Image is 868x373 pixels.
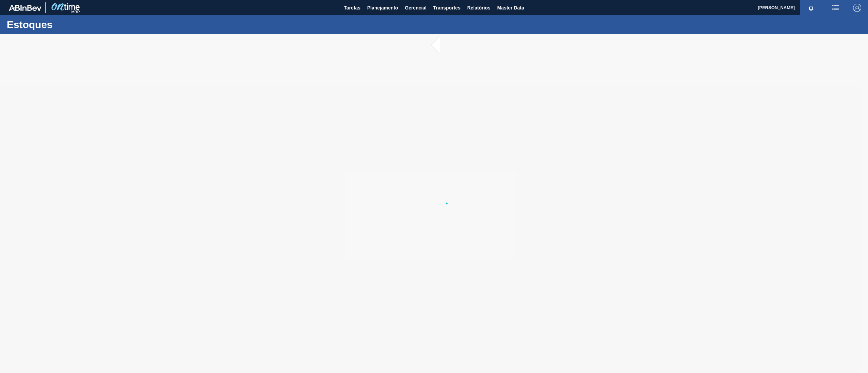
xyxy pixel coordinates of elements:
span: Master Data [497,4,524,12]
span: Tarefas [344,4,360,12]
img: Logout [853,4,861,12]
span: Transportes [433,4,460,12]
button: Notificações [800,3,822,13]
img: userActions [831,4,840,12]
span: Gerencial [405,4,427,12]
img: TNhmsLtSVTkK8tSr43FrP2fwEKptu5GPRR3wAAAABJRU5ErkJggg== [9,5,41,11]
h1: Estoques [7,21,127,28]
span: Relatórios [467,4,490,12]
span: Planejamento [367,4,398,12]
